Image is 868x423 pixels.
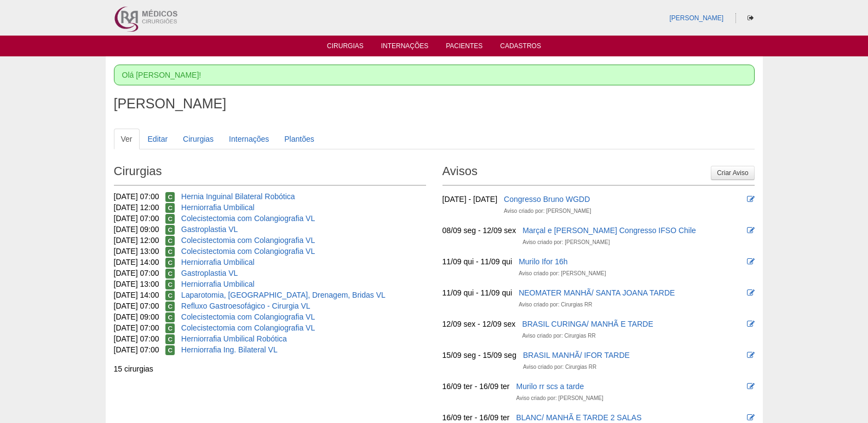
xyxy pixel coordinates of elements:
[519,268,606,279] div: Aviso criado por: [PERSON_NAME]
[504,206,591,217] div: Aviso criado por: [PERSON_NAME]
[114,225,159,234] span: [DATE] 09:00
[181,236,315,245] a: Colecistectomia com Colangiografia VL
[181,323,315,332] a: Colecistectomia com Colangiografia VL
[114,247,159,256] span: [DATE] 13:00
[114,291,159,299] span: [DATE] 14:00
[165,203,175,213] span: Confirmada
[165,280,175,289] span: Confirmada
[516,413,641,422] a: BLANC/ MANHÃ E TARDE 2 SALAS
[747,383,755,390] i: Editar
[442,256,513,267] div: 11/09 qui - 11/09 qui
[181,302,311,310] a: Refluxo Gastroesofágico - Cirurgia VL
[747,227,755,234] i: Editar
[114,280,159,288] span: [DATE] 13:00
[500,42,541,53] a: Cadastros
[519,288,675,297] a: NEOMATER MANHÃ/ SANTA JOANA TARDE
[176,129,221,149] a: Cirurgias
[181,345,278,354] a: Herniorrafia Ing. Bilateral VL
[522,320,653,328] a: BRASIL CURINGA/ MANHÃ E TARDE
[165,258,175,268] span: Confirmada
[114,203,159,212] span: [DATE] 12:00
[442,381,510,392] div: 16/09 ter - 16/09 ter
[747,351,755,359] i: Editar
[747,414,755,421] i: Editar
[114,345,159,354] span: [DATE] 07:00
[277,129,321,149] a: Plantões
[165,192,175,202] span: Confirmada
[504,195,590,204] a: Congresso Bruno WGDD
[165,334,175,344] span: Confirmada
[114,323,159,332] span: [DATE] 07:00
[522,331,595,341] div: Aviso criado por: Cirurgias RR
[442,412,510,423] div: 16/09 ter - 16/09 ter
[114,302,159,310] span: [DATE] 07:00
[181,334,287,343] a: Herniorrafia Umbilical Robótica
[523,362,596,373] div: Aviso criado por: Cirurgias RR
[442,194,498,205] div: [DATE] - [DATE]
[748,15,754,21] i: Sair
[141,129,175,149] a: Editar
[165,323,175,333] span: Confirmada
[442,350,516,361] div: 15/09 seg - 15/09 seg
[181,269,238,277] a: Gastroplastia VL
[165,247,175,257] span: Confirmada
[747,258,755,265] i: Editar
[114,65,755,85] div: Olá [PERSON_NAME]!
[114,334,159,343] span: [DATE] 07:00
[442,287,513,298] div: 11/09 qui - 11/09 qui
[442,160,755,186] h2: Avisos
[711,166,754,180] a: Criar Aviso
[181,247,315,256] a: Colecistectomia com Colangiografia VL
[114,214,159,223] span: [DATE] 07:00
[516,382,584,391] a: Murilo rr scs a tarde
[522,237,610,248] div: Aviso criado por: [PERSON_NAME]
[165,214,175,224] span: Confirmada
[747,289,755,297] i: Editar
[181,192,295,201] a: Hernia Inguinal Bilateral Robótica
[181,312,315,321] a: Colecistectomia com Colangiografia VL
[747,320,755,328] i: Editar
[519,299,592,310] div: Aviso criado por: Cirurgias RR
[222,129,276,149] a: Internações
[669,14,723,22] a: [PERSON_NAME]
[181,225,238,234] a: Gastroplastia VL
[181,280,255,288] a: Herniorrafia Umbilical
[181,214,315,223] a: Colecistectomia com Colangiografia VL
[114,258,159,266] span: [DATE] 14:00
[516,393,603,404] div: Aviso criado por: [PERSON_NAME]
[114,192,159,201] span: [DATE] 07:00
[519,257,567,266] a: Murilo Ifor 16h
[523,351,630,360] a: BRASIL MANHÃ/ IFOR TARDE
[165,225,175,235] span: Confirmada
[442,318,516,329] div: 12/09 sex - 12/09 sex
[442,225,516,236] div: 08/09 seg - 12/09 sex
[165,236,175,246] span: Confirmada
[381,42,429,53] a: Internações
[114,236,159,245] span: [DATE] 12:00
[114,129,140,149] a: Ver
[522,226,696,235] a: Marçal e [PERSON_NAME] Congresso IFSO Chile
[181,203,255,212] a: Herniorrafia Umbilical
[114,363,426,374] div: 15 cirurgias
[114,312,159,321] span: [DATE] 09:00
[114,97,755,111] h1: [PERSON_NAME]
[165,312,175,322] span: Confirmada
[165,291,175,300] span: Confirmada
[165,269,175,279] span: Confirmada
[181,291,386,299] a: Laparotomia, [GEOGRAPHIC_DATA], Drenagem, Bridas VL
[181,258,255,266] a: Herniorrafia Umbilical
[446,42,482,53] a: Pacientes
[327,42,364,53] a: Cirurgias
[114,269,159,277] span: [DATE] 07:00
[747,195,755,203] i: Editar
[165,302,175,311] span: Confirmada
[165,345,175,355] span: Confirmada
[114,160,426,186] h2: Cirurgias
